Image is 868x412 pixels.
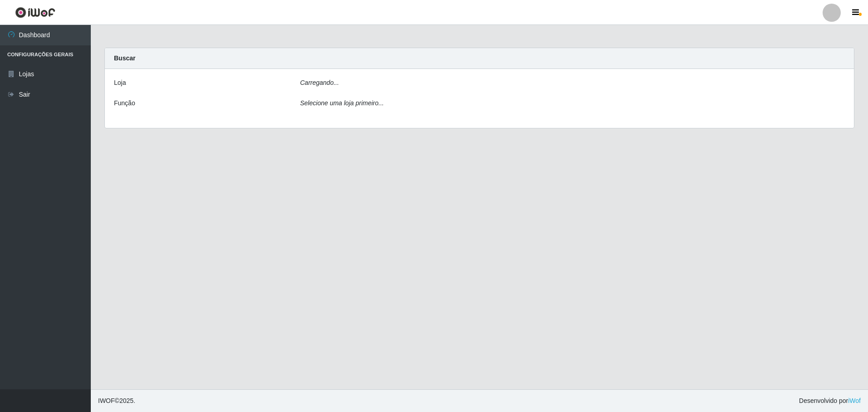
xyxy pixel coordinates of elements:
[98,396,135,406] span: © 2025 .
[114,54,135,62] strong: Buscar
[300,99,384,107] i: Selecione uma loja primeiro...
[98,397,115,404] span: IWOF
[114,98,135,108] label: Função
[15,7,55,18] img: CoreUI Logo
[848,397,861,404] a: iWof
[300,79,339,86] i: Carregando...
[799,396,861,406] span: Desenvolvido por
[114,78,126,88] label: Loja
